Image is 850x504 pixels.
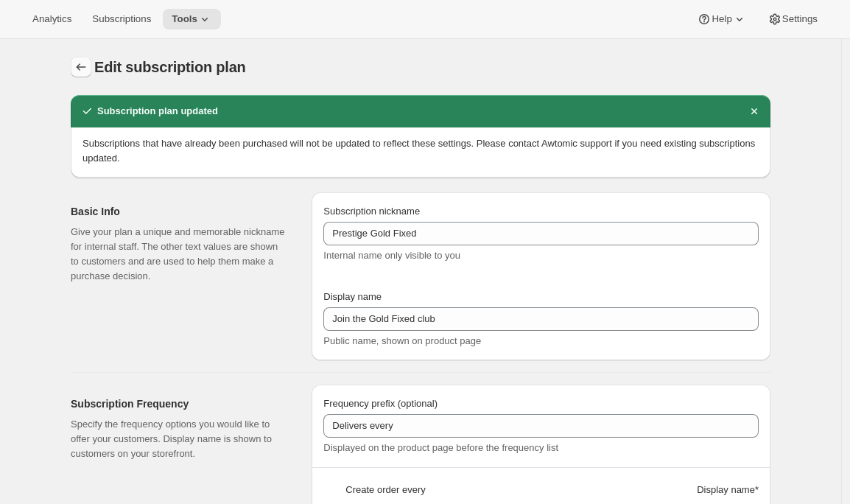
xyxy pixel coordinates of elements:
button: Analytics [24,9,80,29]
button: Tools [163,9,221,29]
span: Create order every [345,483,425,497]
span: Display name * [697,483,759,497]
span: Display name [323,291,382,302]
span: Help [712,13,731,25]
p: Give your plan a unique and memorable nickname for internal staff. The other text values are show... [71,225,288,284]
span: Edit subscription plan [94,59,246,75]
span: Settings [782,13,818,25]
span: Frequency prefix (optional) [323,398,438,409]
p: Specify the frequency options you would like to offer your customers. Display name is shown to cu... [71,417,288,461]
h2: Subscription plan updated [97,104,218,119]
button: Dismiss notification [744,101,765,122]
h2: Basic Info [71,204,288,219]
span: Subscriptions [92,13,151,25]
p: Subscriptions that have already been purchased will not be updated to reflect these settings. Ple... [82,136,759,166]
button: Subscriptions [83,9,160,29]
span: Public name, shown on product page [323,335,481,346]
input: Deliver every [323,414,759,438]
button: Subscription plans [71,57,91,77]
button: Settings [759,9,826,29]
span: Analytics [32,13,71,25]
span: Internal name only visible to you [323,250,460,261]
button: Help [688,9,755,29]
span: Tools [172,13,197,25]
h2: Subscription Frequency [71,396,288,411]
input: Subscribe & Save [323,307,759,331]
span: Subscription nickname [323,206,420,217]
input: Subscribe & Save [323,222,759,245]
span: Displayed on the product page before the frequency list [323,442,558,453]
